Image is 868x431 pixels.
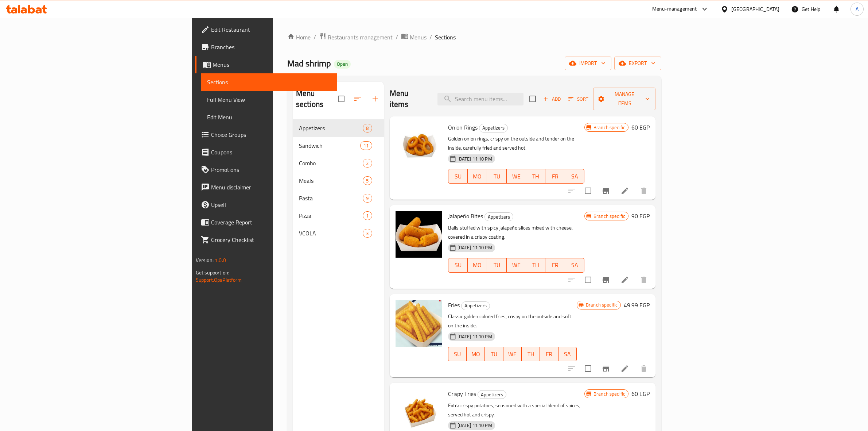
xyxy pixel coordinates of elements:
[299,159,363,168] span: Combo
[195,56,337,73] a: Menus
[293,154,384,172] div: Combo2
[293,189,384,207] div: Pasta9
[207,95,331,104] span: Full Menu View
[287,32,661,42] nav: breadcrumb
[540,347,558,361] button: FR
[448,300,460,311] span: Fries
[211,148,331,157] span: Coupons
[568,260,581,270] span: SA
[437,93,523,105] input: search
[507,169,526,184] button: WE
[363,177,371,184] span: 5
[195,213,337,231] a: Coverage Report
[435,33,456,42] span: Sections
[488,349,500,359] span: TU
[299,194,363,203] span: Pasta
[510,171,523,182] span: WE
[525,91,540,107] span: Select section
[597,360,615,377] button: Branch-specific-item
[462,301,490,310] span: Appetizers
[490,260,503,270] span: TU
[620,59,655,68] span: export
[471,171,484,182] span: MO
[299,124,363,132] span: Appetizers
[363,212,371,219] span: 1
[448,134,584,153] p: Golden onion rings, crispy on the outside and tender on the inside, carefully fried and served hot.
[363,230,371,237] span: 3
[211,43,331,51] span: Branches
[591,213,628,220] span: Branch specific
[334,91,349,107] span: Select all sections
[334,61,351,67] span: Open
[299,141,360,150] div: Sandwich
[334,60,351,69] div: Open
[363,159,372,168] div: items
[195,231,337,249] a: Grocery Checklist
[293,172,384,189] div: Meals5
[448,122,478,133] span: Onion Rings
[319,32,393,42] a: Restaurants management
[580,183,596,199] span: Select to update
[328,33,393,42] span: Restaurants management
[631,211,650,221] h6: 90 EGP
[363,194,372,203] div: items
[361,142,371,149] span: 11
[567,93,590,105] button: Sort
[448,169,468,184] button: SU
[568,171,581,182] span: SA
[455,422,495,429] span: [DATE] 11:10 PM
[565,258,584,273] button: SA
[856,5,859,13] span: A
[429,33,432,42] li: /
[211,200,331,209] span: Upsell
[526,169,545,184] button: TH
[448,258,468,273] button: SU
[207,113,331,122] span: Edit Menu
[507,258,526,273] button: WE
[293,224,384,242] div: VCOLA3
[195,161,337,178] a: Promotions
[211,235,331,244] span: Grocery Checklist
[349,90,366,108] span: Sort sections
[525,349,537,359] span: TH
[487,169,506,184] button: TU
[565,169,584,184] button: SA
[448,223,584,242] p: Balls stuffed with spicy jalapeño slices mixed with cheese, covered in a crispy coating.
[503,347,522,361] button: WE
[545,258,565,273] button: FR
[542,95,562,103] span: Add
[448,401,584,419] p: Extra crispy potatoes, seasoned with a special blend of spices, served hot and crispy.
[490,171,503,182] span: TU
[635,360,653,377] button: delete
[561,349,574,359] span: SA
[211,218,331,227] span: Coverage Report
[564,93,593,105] span: Sort items
[195,196,337,213] a: Upsell
[196,268,229,277] span: Get support on:
[448,312,577,330] p: Classic golden colored fries, crispy on the outside and soft on the inside.
[597,182,615,200] button: Branch-specific-item
[195,126,337,143] a: Choice Groups
[484,212,513,221] div: Appetizers
[558,347,577,361] button: SA
[565,57,611,70] button: import
[293,116,384,245] nav: Menu sections
[363,125,371,132] span: 8
[211,165,331,174] span: Promotions
[196,255,214,265] span: Version:
[526,258,545,273] button: TH
[620,276,629,284] a: Edit menu item
[522,347,540,361] button: TH
[363,211,372,220] div: items
[299,176,363,185] span: Meals
[510,260,523,270] span: WE
[293,207,384,224] div: Pizza1
[540,93,564,105] button: Add
[478,390,506,399] span: Appetizers
[529,171,542,182] span: TH
[543,349,555,359] span: FR
[396,33,398,42] li: /
[467,347,485,361] button: MO
[580,361,596,376] span: Select to update
[390,88,429,110] h2: Menu items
